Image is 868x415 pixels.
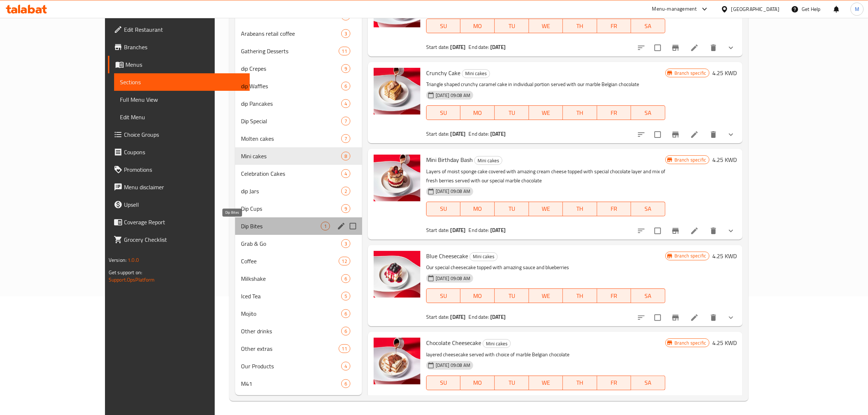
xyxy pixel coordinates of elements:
[241,327,341,336] span: Other drinks
[341,134,350,143] div: items
[426,312,449,322] span: Start date:
[705,222,722,240] button: delete
[855,5,859,13] span: M
[235,77,362,95] div: dip Waffles6
[339,47,350,55] div: items
[566,108,594,118] span: TH
[469,42,489,52] span: End date:
[108,161,250,178] a: Promotions
[634,108,662,118] span: SA
[672,156,709,163] span: Branch specific
[498,291,526,301] span: TU
[114,108,250,126] a: Edit Menu
[342,153,350,160] span: 8
[342,310,350,317] span: 6
[712,68,737,78] h6: 4.25 KWD
[235,165,362,182] div: Celebration Cakes4
[634,291,662,301] span: SA
[241,362,341,371] span: Our Products
[634,203,662,214] span: SA
[426,202,460,216] button: SU
[634,21,662,31] span: SA
[241,379,341,388] div: M41
[235,42,362,60] div: Gathering Desserts11
[241,187,341,195] span: dip Jars
[241,257,339,265] span: Coffee
[667,39,684,57] button: Branch-specific-item
[460,288,495,303] button: MO
[705,309,722,326] button: delete
[235,235,362,252] div: Grab & Go3
[124,165,244,174] span: Promotions
[235,375,362,392] div: M416
[341,152,350,160] div: items
[475,156,502,165] span: Mini cakes
[341,327,350,336] div: items
[124,43,244,51] span: Branches
[495,105,529,120] button: TU
[690,313,699,322] a: Edit menu item
[114,73,250,91] a: Sections
[342,188,350,195] span: 2
[241,82,341,90] div: dip Waffles
[463,203,492,214] span: MO
[426,67,460,78] span: Crunchy Cake
[235,60,362,77] div: dip Crepes9
[490,129,506,139] b: [DATE]
[241,292,341,300] div: Iced Tea
[690,43,699,52] a: Edit menu item
[374,68,420,115] img: Crunchy Cake
[631,288,665,303] button: SA
[374,338,420,384] img: Chocolate Cheesecake
[321,223,330,230] span: 1
[495,376,529,390] button: TU
[460,105,495,120] button: MO
[727,226,735,235] svg: Show Choices
[433,188,473,195] span: [DATE] 09:08 AM
[495,202,529,216] button: TU
[108,213,250,231] a: Coverage Report
[342,328,350,335] span: 6
[498,377,526,388] span: TU
[241,169,341,178] div: Celebration Cakes
[474,156,502,165] div: Mini cakes
[339,48,350,55] span: 11
[433,362,473,369] span: [DATE] 09:08 AM
[235,200,362,217] div: Dip Cups9
[342,30,350,37] span: 3
[451,42,466,52] b: [DATE]
[124,200,244,209] span: Upsell
[463,291,492,301] span: MO
[632,222,650,240] button: sort-choices
[108,21,250,38] a: Edit Restaurant
[652,5,697,13] div: Menu-management
[241,134,341,143] div: Molten cakes
[241,117,341,125] span: Dip Special
[125,60,244,69] span: Menus
[597,105,631,120] button: FR
[426,129,449,139] span: Start date:
[241,344,339,353] span: Other extras
[426,263,665,272] p: Our special cheesecake topped with amazing sauce and blueberries
[426,105,460,120] button: SU
[342,170,350,177] span: 4
[342,240,350,247] span: 3
[463,108,492,118] span: MO
[600,21,628,31] span: FR
[336,221,347,232] button: edit
[124,218,244,226] span: Coverage Report
[235,270,362,287] div: Milkshake6
[341,117,350,125] div: items
[114,91,250,108] a: Full Menu View
[108,231,250,248] a: Grocery Checklist
[241,152,341,160] div: Mini cakes
[566,21,594,31] span: TH
[672,340,709,346] span: Branch specific
[241,309,341,318] span: Mojito
[241,99,341,108] div: dip Pancakes
[241,222,321,230] span: Dip Bites
[705,126,722,143] button: delete
[460,19,495,33] button: MO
